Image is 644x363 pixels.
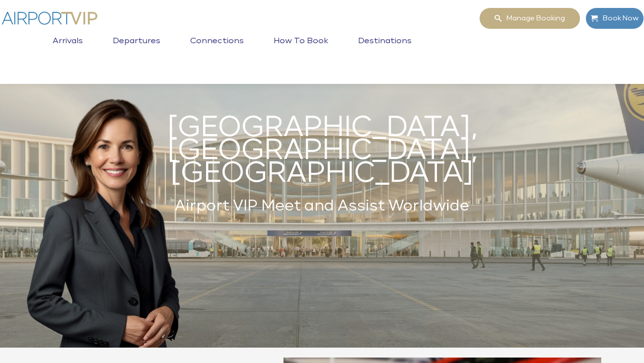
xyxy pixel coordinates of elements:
[43,117,601,185] h1: [GEOGRAPHIC_DATA], [GEOGRAPHIC_DATA], [GEOGRAPHIC_DATA]
[585,7,644,29] a: Book Now
[598,8,639,29] span: Book Now
[479,7,580,29] a: Manage booking
[50,36,85,61] a: Arrivals
[188,36,246,61] a: Connections
[356,36,414,61] a: Destinations
[110,36,163,61] a: Departures
[271,36,331,61] a: How to book
[501,8,565,29] span: Manage booking
[43,195,601,218] h2: Airport VIP Meet and Assist Worldwide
